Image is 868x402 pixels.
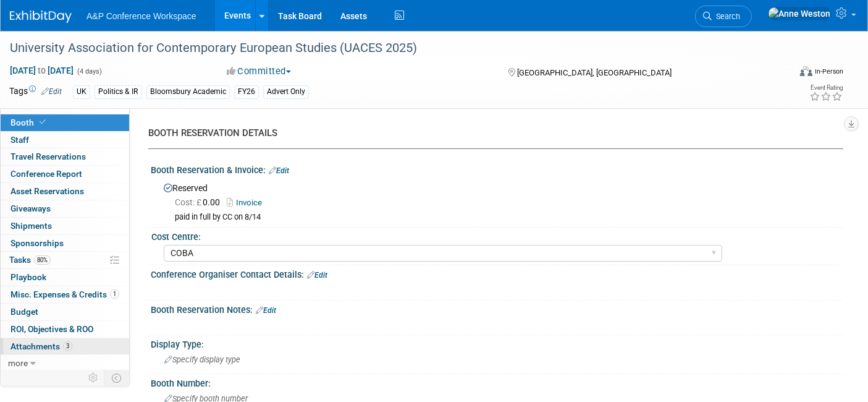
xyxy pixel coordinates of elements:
[151,228,838,243] div: Cost Centre:
[712,12,740,21] span: Search
[1,218,129,234] a: Shipments
[1,269,129,286] a: Playbook
[164,355,240,364] span: Specify display type
[160,179,834,223] div: Reserved
[269,166,289,175] a: Edit
[175,197,225,207] span: 0.00
[11,238,64,248] span: Sponsorships
[83,370,104,386] td: Personalize Event Tab Strip
[86,11,196,21] span: A&P Conference Workspace
[11,203,51,213] span: Giveaways
[256,306,276,315] a: Edit
[1,132,129,148] a: Staff
[41,87,62,96] a: Edit
[34,255,51,265] span: 80%
[10,11,72,23] img: ExhibitDay
[800,66,812,76] img: Format-Inperson.png
[1,114,129,131] a: Booth
[175,197,203,207] span: Cost: £
[151,374,843,390] div: Booth Number:
[11,324,93,334] span: ROI, Objectives & ROO
[11,118,48,127] span: Booth
[1,200,129,217] a: Giveaways
[9,65,74,76] span: [DATE] [DATE]
[95,85,142,98] div: Politics & IR
[9,255,51,265] span: Tasks
[263,85,309,98] div: Advert Only
[1,304,129,320] a: Budget
[151,265,843,281] div: Conference Organiser Contact Details:
[110,289,119,299] span: 1
[234,85,259,98] div: FY26
[146,85,230,98] div: Bloomsbury Academic
[814,67,843,76] div: In-Person
[222,65,296,78] button: Committed
[104,370,130,386] td: Toggle Event Tabs
[63,341,72,351] span: 3
[1,286,129,303] a: Misc. Expenses & Credits1
[8,358,28,368] span: more
[11,221,52,231] span: Shipments
[517,68,672,77] span: [GEOGRAPHIC_DATA], [GEOGRAPHIC_DATA]
[227,198,268,207] a: Invoice
[151,335,843,351] div: Display Type:
[809,85,843,91] div: Event Rating
[720,64,843,83] div: Event Format
[1,183,129,200] a: Asset Reservations
[11,152,86,161] span: Travel Reservations
[1,166,129,182] a: Conference Report
[11,135,29,145] span: Staff
[151,301,843,317] div: Booth Reservation Notes:
[1,252,129,268] a: Tasks80%
[76,67,102,75] span: (4 days)
[695,6,752,27] a: Search
[73,85,90,98] div: UK
[11,289,119,299] span: Misc. Expenses & Credits
[175,212,834,223] div: paid in full by CC on 8/14
[1,321,129,338] a: ROI, Objectives & ROO
[11,307,38,317] span: Budget
[151,161,843,177] div: Booth Reservation & Invoice:
[11,169,82,179] span: Conference Report
[148,127,834,140] div: BOOTH RESERVATION DETAILS
[11,272,46,282] span: Playbook
[768,7,831,20] img: Anne Weston
[9,85,62,99] td: Tags
[1,355,129,372] a: more
[1,338,129,355] a: Attachments3
[40,119,46,126] i: Booth reservation complete
[307,271,327,280] a: Edit
[11,186,84,196] span: Asset Reservations
[6,37,772,59] div: University Association for Contemporary European Studies (UACES 2025)
[1,148,129,165] a: Travel Reservations
[11,341,72,351] span: Attachments
[36,66,48,75] span: to
[1,235,129,252] a: Sponsorships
